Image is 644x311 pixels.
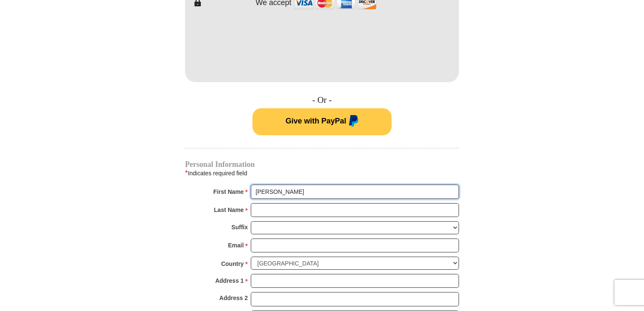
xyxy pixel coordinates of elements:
[215,275,244,287] strong: Address 1
[185,161,459,168] h4: Personal Information
[219,292,248,304] strong: Address 2
[285,116,346,125] span: Give with PayPal
[185,95,459,105] h4: - Or -
[252,108,392,135] button: Give with PayPal
[231,221,248,233] strong: Suffix
[221,258,244,270] strong: Country
[346,115,359,129] img: paypal
[185,168,459,179] div: Indicates required field
[214,204,244,216] strong: Last Name
[228,239,244,251] strong: Email
[213,186,244,198] strong: First Name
